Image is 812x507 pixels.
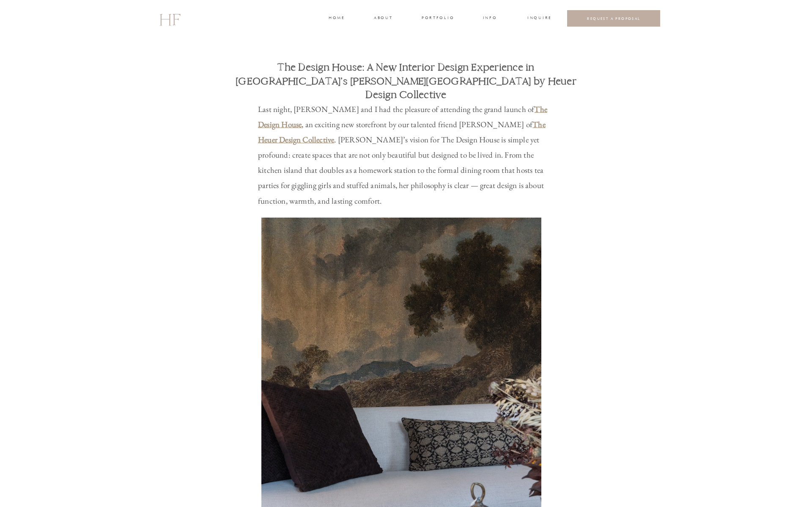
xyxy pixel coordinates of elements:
[159,6,180,31] a: HF
[229,60,583,102] h1: The Design House: A New Interior Design Experience in [GEOGRAPHIC_DATA]’s [PERSON_NAME][GEOGRAPHI...
[527,15,550,22] a: INQUIRE
[258,119,546,145] a: The Heuer Design Collective
[258,104,547,130] a: The Design House
[329,15,344,22] a: home
[574,16,654,21] a: REQUEST A PROPOSAL
[482,15,498,22] a: INFO
[374,15,392,22] a: about
[422,15,453,22] a: portfolio
[258,104,547,206] span: Last night, [PERSON_NAME] and I had the pleasure of attending the grand launch of , an exciting n...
